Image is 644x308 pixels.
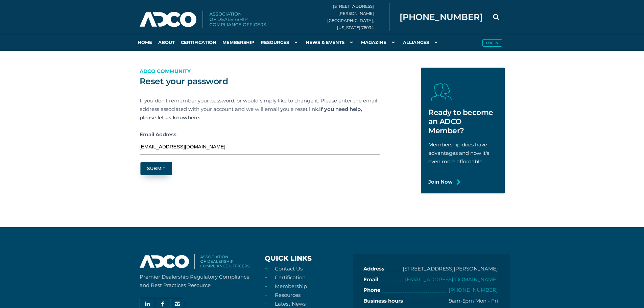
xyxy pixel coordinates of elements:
p: Premier Dealership Regulatory Compliance and Best Practices Resource. [140,273,255,289]
a: Certification [275,274,306,281]
span: [PHONE_NUMBER] [400,13,483,21]
h2: Reset your password [140,76,380,86]
button: Log in [482,39,502,47]
a: Join Now [428,177,453,186]
a: Magazine [358,34,400,51]
button: Submit [140,162,172,175]
p: ADCO Community [140,67,380,75]
b: Email [363,275,379,284]
p: 9am-5pm Mon - Fri [449,297,498,306]
b: Address [363,264,384,274]
a: [PHONE_NUMBER] [449,287,498,293]
p: [STREET_ADDRESS][PERSON_NAME] [403,264,498,274]
b: Phone [363,286,380,295]
a: Certification [178,34,219,51]
a: Home [135,34,155,51]
h2: Ready to become an ADCO Member? [428,108,497,135]
img: Association of Dealership Compliance Officers logo [140,11,266,28]
div: [STREET_ADDRESS][PERSON_NAME] [GEOGRAPHIC_DATA], [US_STATE] 76034 [327,3,389,31]
p: Membership does have advantages and now it's even more affordable. [428,140,497,166]
a: About [155,34,178,51]
a: News & Events [303,34,358,51]
label: Email Address [140,130,380,139]
h3: Quick Links [265,254,349,263]
a: Membership [275,283,307,289]
a: Alliances [400,34,443,51]
a: Resources [275,292,301,298]
b: Business hours [363,297,403,306]
a: Log in [479,34,505,51]
a: Membership [219,34,258,51]
a: here [188,114,199,121]
p: If you don't remember your password, or would simply like to change it. Please enter the email ad... [140,96,380,122]
a: Latest News [275,301,306,307]
a: Resources [258,34,303,51]
a: Contact Us [275,265,303,272]
img: association-of-dealership-compliance-officers-logo2023.svg [140,254,249,269]
a: [EMAIL_ADDRESS][DOMAIN_NAME] [405,276,498,283]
